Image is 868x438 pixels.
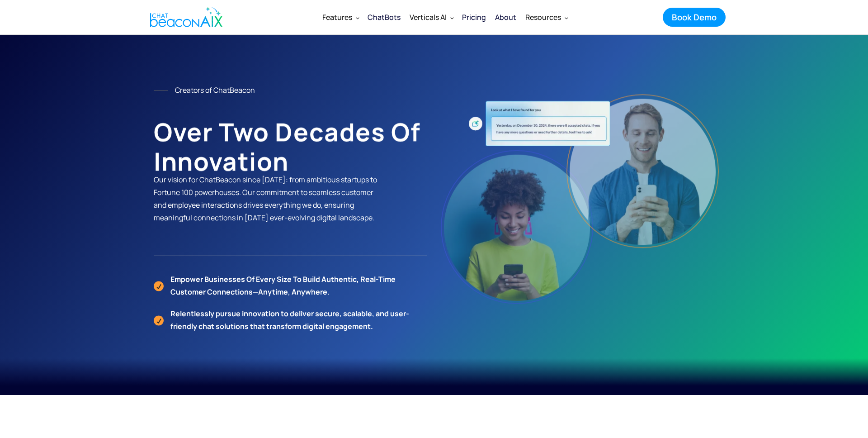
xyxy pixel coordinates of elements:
[154,114,420,178] strong: Over Two Decades of Innovation
[154,314,164,326] img: Check Icon Orange
[450,16,454,19] img: Dropdown
[368,11,401,24] div: ChatBots
[154,90,168,90] img: Line
[175,84,255,96] div: Creators of ChatBeacon
[410,11,447,24] div: Verticals AI
[142,1,227,33] a: home
[570,97,716,245] img: Boy Image
[458,5,491,29] a: Pricing
[521,6,572,28] div: Resources
[405,6,458,28] div: Verticals AI
[318,6,363,28] div: Features
[363,5,405,29] a: ChatBots
[565,16,568,19] img: Dropdown
[663,8,726,27] a: Book Demo
[495,11,516,24] div: About
[154,280,164,291] img: Check Icon Orange
[322,11,352,24] div: Features
[356,16,359,19] img: Dropdown
[444,153,590,301] img: Girl Image
[154,173,378,224] p: Our vision for ChatBeacon since [DATE]: from ambitious startups to Fortune 100 powerhouses. Our c...
[462,11,486,24] div: Pricing
[525,11,561,24] div: Resources
[672,11,717,23] div: Book Demo
[170,309,409,331] strong: Relentlessly pursue innovation to deliver secure, scalable, and user-friendly chat solutions that...
[170,274,396,297] strong: Empower businesses of every size to build authentic, real-time customer connections—anytime, anyw...
[491,6,521,28] a: About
